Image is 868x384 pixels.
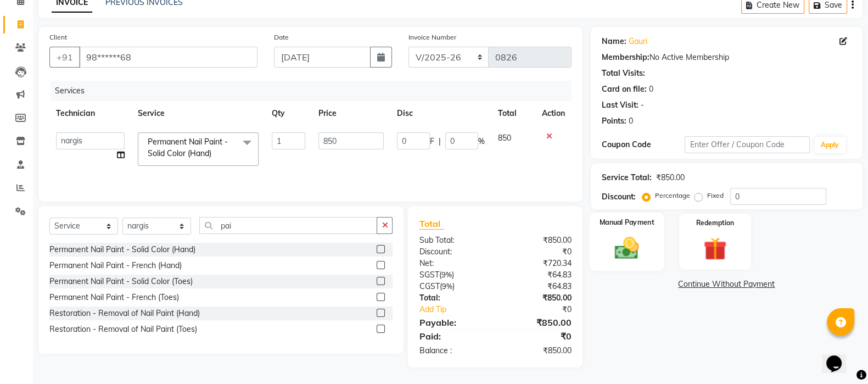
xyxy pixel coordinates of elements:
[822,340,857,373] iframe: chat widget
[696,235,733,263] img: _gift.svg
[629,36,647,47] a: Gauri
[79,47,257,68] input: Search by Name/Mobile/Email/Code
[411,258,495,269] div: Net:
[312,101,390,126] th: Price
[274,32,289,42] label: Date
[49,101,131,126] th: Technician
[599,217,654,227] label: Manual Payment
[199,217,377,234] input: Search or Scan
[629,115,633,127] div: 0
[491,101,535,126] th: Total
[656,172,685,183] div: ₹850.00
[411,281,495,292] div: ( )
[411,330,495,343] div: Paid:
[411,304,509,315] a: Add Tip
[49,292,179,303] div: Permanent Nail Paint - French (Toes)
[478,136,485,147] span: %
[814,137,845,153] button: Apply
[411,292,495,304] div: Total:
[495,269,580,281] div: ₹64.83
[439,136,441,147] span: |
[211,148,216,158] a: x
[602,52,649,63] div: Membership:
[602,172,652,183] div: Service Total:
[602,139,685,151] div: Coupon Code
[495,330,580,343] div: ₹0
[441,270,451,279] span: 9%
[602,68,645,79] div: Total Visits:
[411,246,495,258] div: Discount:
[411,269,495,281] div: ( )
[49,324,197,335] div: Restoration - Removal of Nail Paint (Toes)
[641,99,644,111] div: -
[419,281,439,291] span: CGST
[411,345,495,357] div: Balance :
[602,52,852,63] div: No Active Membership
[441,282,452,291] span: 9%
[49,308,200,319] div: Restoration - Removal of Nail Paint (Hand)
[535,101,572,126] th: Action
[602,191,636,203] div: Discount:
[131,101,265,126] th: Service
[495,281,580,292] div: ₹64.83
[430,136,434,147] span: F
[707,191,724,201] label: Fixed
[685,136,810,153] input: Enter Offer / Coupon Code
[148,137,228,158] span: Permanent Nail Paint - Solid Color (Hand)
[49,47,80,68] button: +91
[696,218,734,228] label: Redemption
[411,235,495,246] div: Sub Total:
[509,304,580,315] div: ₹0
[495,345,580,357] div: ₹850.00
[495,292,580,304] div: ₹850.00
[51,81,580,101] div: Services
[408,32,456,42] label: Invoice Number
[411,316,495,329] div: Payable:
[655,191,690,201] label: Percentage
[495,316,580,329] div: ₹850.00
[649,84,653,95] div: 0
[495,235,580,246] div: ₹850.00
[602,115,626,127] div: Points:
[498,133,511,143] span: 850
[49,260,182,271] div: Permanent Nail Paint - French (Hand)
[602,36,626,47] div: Name:
[593,279,860,290] a: Continue Without Payment
[495,246,580,258] div: ₹0
[49,32,67,42] label: Client
[495,258,580,269] div: ₹720.34
[602,99,639,111] div: Last Visit:
[390,101,491,126] th: Disc
[602,84,647,95] div: Card on file:
[419,270,439,280] span: SGST
[419,218,444,230] span: Total
[49,244,195,255] div: Permanent Nail Paint - Solid Color (Hand)
[265,101,312,126] th: Qty
[607,234,646,261] img: _cash.svg
[49,276,193,287] div: Permanent Nail Paint - Solid Color (Toes)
